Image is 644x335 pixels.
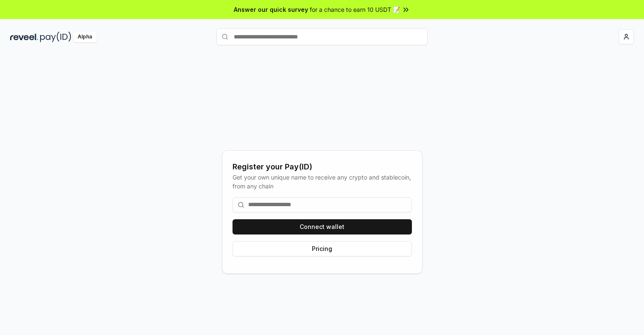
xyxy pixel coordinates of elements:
img: pay_id [40,32,71,42]
span: for a chance to earn 10 USDT 📝 [310,5,400,14]
div: Alpha [73,32,97,42]
div: Register your Pay(ID) [233,161,412,173]
span: Answer our quick survey [234,5,308,14]
img: reveel_dark [10,32,38,42]
button: Connect wallet [233,219,412,234]
div: Get your own unique name to receive any crypto and stablecoin, from any chain [233,173,412,191]
button: Pricing [233,241,412,256]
